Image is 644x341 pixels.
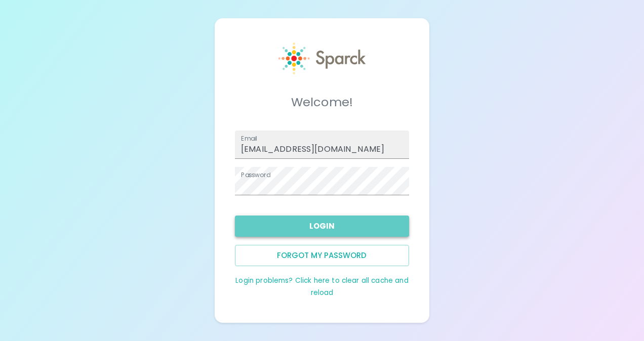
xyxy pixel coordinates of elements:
[235,276,408,297] a: Login problems? Click here to clear all cache and reload
[278,42,366,74] img: Sparck logo
[241,170,270,179] label: Password
[235,216,409,237] button: Login
[241,134,257,143] label: Email
[235,94,409,110] h5: Welcome!
[235,245,409,266] button: Forgot my password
